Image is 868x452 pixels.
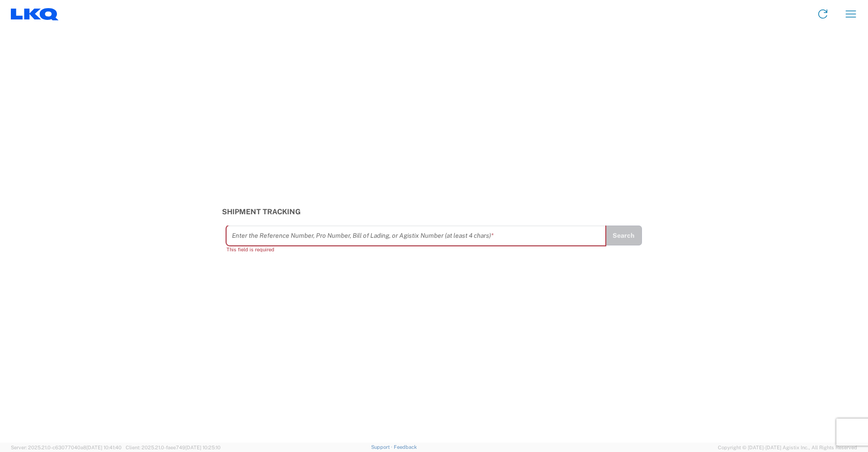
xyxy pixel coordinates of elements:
div: This field is required [226,245,605,254]
span: Server: 2025.21.0-c63077040a8 [11,445,122,450]
span: Client: 2025.21.0-faee749 [126,445,221,450]
span: [DATE] 10:41:40 [86,445,122,450]
span: [DATE] 10:25:10 [185,445,221,450]
span: Copyright © [DATE]-[DATE] Agistix Inc., All Rights Reserved [718,443,857,452]
a: Support [371,444,394,450]
h3: Shipment Tracking [222,207,646,216]
a: Feedback [394,444,417,450]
